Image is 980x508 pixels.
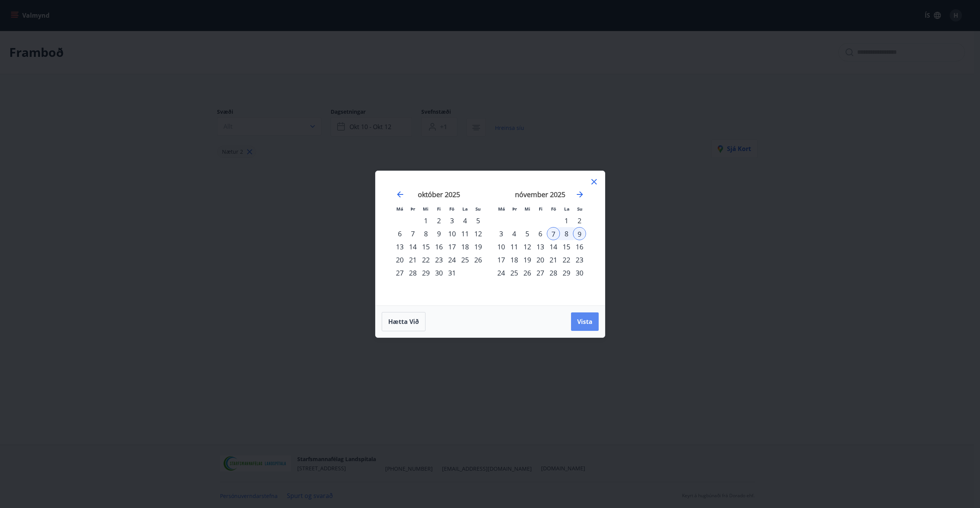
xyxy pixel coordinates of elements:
[521,227,534,240] td: Choose miðvikudagur, 5. nóvember 2025 as your check-in date. It’s available.
[406,240,419,253] td: Choose þriðjudagur, 14. október 2025 as your check-in date. It’s available.
[419,266,432,279] div: 29
[445,253,459,266] td: Choose föstudagur, 24. október 2025 as your check-in date. It’s available.
[534,227,547,240] td: Choose fimmtudagur, 6. nóvember 2025 as your check-in date. It’s available.
[508,227,521,240] td: Choose þriðjudagur, 4. nóvember 2025 as your check-in date. It’s available.
[406,227,419,240] div: 7
[534,266,547,279] div: 27
[560,227,573,240] td: Selected. laugardagur, 8. nóvember 2025
[521,240,534,253] div: 12
[472,227,485,240] div: 12
[419,240,432,253] div: 15
[551,206,556,212] small: Fö
[419,214,432,227] div: 1
[445,227,459,240] td: Choose föstudagur, 10. október 2025 as your check-in date. It’s available.
[445,214,459,227] div: 3
[495,227,508,240] td: Choose mánudagur, 3. nóvember 2025 as your check-in date. It’s available.
[388,317,419,326] span: Hætta við
[445,253,459,266] div: 24
[445,214,459,227] td: Choose föstudagur, 3. október 2025 as your check-in date. It’s available.
[573,240,586,253] div: 16
[459,227,472,240] div: 11
[411,206,415,212] small: Þr
[577,206,583,212] small: Su
[393,227,406,240] div: 6
[459,214,472,227] div: 4
[423,206,429,212] small: Mi
[508,253,521,266] div: 18
[437,206,441,212] small: Fi
[396,190,405,199] div: Move backward to switch to the previous month.
[419,240,432,253] td: Choose miðvikudagur, 15. október 2025 as your check-in date. It’s available.
[393,240,406,253] td: Choose mánudagur, 13. október 2025 as your check-in date. It’s available.
[449,206,454,212] small: Fö
[432,240,445,253] div: 16
[508,240,521,253] div: 11
[459,240,472,253] div: 18
[547,227,560,240] div: 7
[571,312,599,331] button: Vista
[508,227,521,240] div: 4
[406,253,419,266] td: Choose þriðjudagur, 21. október 2025 as your check-in date. It’s available.
[432,227,445,240] div: 9
[472,240,485,253] td: Choose sunnudagur, 19. október 2025 as your check-in date. It’s available.
[508,240,521,253] td: Choose þriðjudagur, 11. nóvember 2025 as your check-in date. It’s available.
[560,214,573,227] div: 1
[385,180,596,296] div: Calendar
[475,206,481,212] small: Su
[406,240,419,253] div: 14
[445,240,459,253] div: 17
[560,253,573,266] td: Choose laugardagur, 22. nóvember 2025 as your check-in date. It’s available.
[432,253,445,266] td: Choose fimmtudagur, 23. október 2025 as your check-in date. It’s available.
[547,240,560,253] div: 14
[459,253,472,266] div: 25
[577,317,593,326] span: Vista
[472,240,485,253] div: 19
[521,266,534,279] td: Choose miðvikudagur, 26. nóvember 2025 as your check-in date. It’s available.
[560,214,573,227] td: Choose laugardagur, 1. nóvember 2025 as your check-in date. It’s available.
[459,214,472,227] td: Choose laugardagur, 4. október 2025 as your check-in date. It’s available.
[419,214,432,227] td: Choose miðvikudagur, 1. október 2025 as your check-in date. It’s available.
[495,240,508,253] td: Choose mánudagur, 10. nóvember 2025 as your check-in date. It’s available.
[396,206,403,212] small: Má
[547,253,560,266] td: Choose föstudagur, 21. nóvember 2025 as your check-in date. It’s available.
[521,240,534,253] td: Choose miðvikudagur, 12. nóvember 2025 as your check-in date. It’s available.
[508,266,521,279] div: 25
[534,266,547,279] td: Choose fimmtudagur, 27. nóvember 2025 as your check-in date. It’s available.
[393,266,406,279] div: 27
[573,240,586,253] td: Choose sunnudagur, 16. nóvember 2025 as your check-in date. It’s available.
[495,253,508,266] td: Choose mánudagur, 17. nóvember 2025 as your check-in date. It’s available.
[472,214,485,227] td: Choose sunnudagur, 5. október 2025 as your check-in date. It’s available.
[515,190,565,199] strong: nóvember 2025
[459,240,472,253] td: Choose laugardagur, 18. október 2025 as your check-in date. It’s available.
[575,190,584,199] div: Move forward to switch to the next month.
[521,253,534,266] td: Choose miðvikudagur, 19. nóvember 2025 as your check-in date. It’s available.
[573,214,586,227] td: Choose sunnudagur, 2. nóvember 2025 as your check-in date. It’s available.
[521,266,534,279] div: 26
[472,227,485,240] td: Choose sunnudagur, 12. október 2025 as your check-in date. It’s available.
[495,240,508,253] div: 10
[432,227,445,240] td: Choose fimmtudagur, 9. október 2025 as your check-in date. It’s available.
[406,227,419,240] td: Choose þriðjudagur, 7. október 2025 as your check-in date. It’s available.
[432,266,445,279] div: 30
[564,206,569,212] small: La
[498,206,505,212] small: Má
[462,206,468,212] small: La
[432,240,445,253] td: Choose fimmtudagur, 16. október 2025 as your check-in date. It’s available.
[534,227,547,240] div: 6
[573,253,586,266] td: Choose sunnudagur, 23. nóvember 2025 as your check-in date. It’s available.
[547,266,560,279] td: Choose föstudagur, 28. nóvember 2025 as your check-in date. It’s available.
[560,227,573,240] div: 8
[521,227,534,240] div: 5
[432,253,445,266] div: 23
[547,227,560,240] td: Selected as start date. föstudagur, 7. nóvember 2025
[445,266,459,279] td: Choose föstudagur, 31. október 2025 as your check-in date. It’s available.
[521,253,534,266] div: 19
[418,190,460,199] strong: október 2025
[560,253,573,266] div: 22
[419,253,432,266] div: 22
[573,227,586,240] td: Selected as end date. sunnudagur, 9. nóvember 2025
[547,253,560,266] div: 21
[495,266,508,279] div: 24
[495,266,508,279] td: Choose mánudagur, 24. nóvember 2025 as your check-in date. It’s available.
[512,206,517,212] small: Þr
